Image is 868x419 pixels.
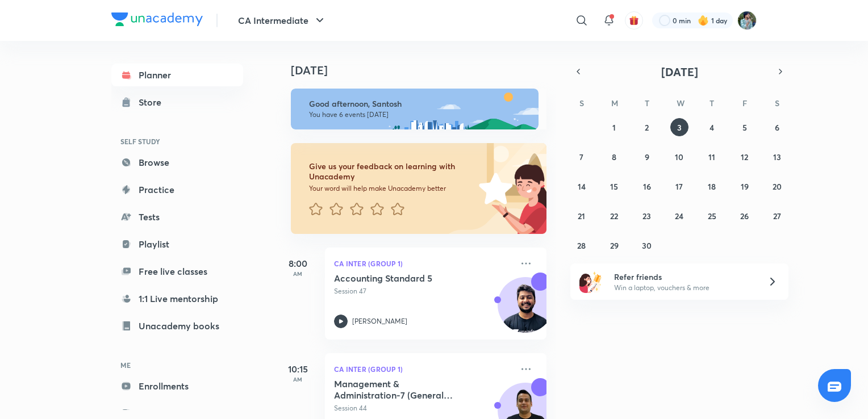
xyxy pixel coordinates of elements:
button: September 1, 2025 [605,118,623,136]
abbr: September 1, 2025 [612,122,616,133]
abbr: September 19, 2025 [741,181,749,192]
h4: [DATE] [291,64,558,77]
abbr: September 20, 2025 [773,181,782,192]
abbr: September 11, 2025 [708,152,715,162]
abbr: September 8, 2025 [612,152,616,162]
abbr: September 21, 2025 [578,211,585,221]
abbr: September 18, 2025 [708,181,716,192]
span: [DATE] [661,64,698,79]
abbr: September 16, 2025 [643,181,651,192]
abbr: September 10, 2025 [675,152,683,162]
img: feedback_image [440,143,546,234]
abbr: September 29, 2025 [610,240,619,251]
button: September 10, 2025 [670,148,688,166]
button: September 15, 2025 [605,177,623,195]
button: September 12, 2025 [736,148,754,166]
button: September 2, 2025 [638,118,656,136]
button: September 7, 2025 [573,148,591,166]
a: Tests [111,206,243,228]
button: September 22, 2025 [605,207,623,225]
img: Santosh Kumar Thakur [737,11,757,30]
a: Unacademy books [111,315,243,337]
abbr: September 15, 2025 [610,181,618,192]
button: avatar [625,11,643,30]
abbr: September 6, 2025 [775,122,779,133]
button: September 23, 2025 [638,207,656,225]
a: Free live classes [111,260,243,283]
abbr: September 14, 2025 [578,181,586,192]
p: AM [275,270,320,277]
h6: ME [111,355,243,375]
abbr: Friday [742,98,747,108]
h5: Management & Administration-7 (General Meeting) [334,378,475,401]
abbr: September 27, 2025 [773,211,781,221]
button: September 8, 2025 [605,148,623,166]
abbr: September 4, 2025 [710,122,714,133]
abbr: Monday [611,98,618,108]
abbr: September 3, 2025 [677,122,682,133]
img: Company Logo [111,12,203,26]
img: streak [698,15,709,26]
p: Your word will help make Unacademy better [309,184,475,193]
h6: Good afternoon, Santosh [309,99,528,109]
h6: SELF STUDY [111,132,243,151]
h6: Refer friends [614,271,754,283]
abbr: Sunday [579,98,584,108]
button: [DATE] [586,64,773,79]
a: Planner [111,64,243,86]
p: CA Inter (Group 1) [334,257,512,270]
img: Avatar [498,283,553,338]
a: 1:1 Live mentorship [111,287,243,310]
p: AM [275,376,320,383]
img: avatar [629,15,639,26]
abbr: Wednesday [677,98,685,108]
h6: Give us your feedback on learning with Unacademy [309,161,475,182]
abbr: September 28, 2025 [577,240,586,251]
button: September 26, 2025 [736,207,754,225]
abbr: September 30, 2025 [642,240,652,251]
button: September 25, 2025 [703,207,721,225]
p: [PERSON_NAME] [352,316,407,326]
p: Win a laptop, vouchers & more [614,283,754,293]
abbr: Tuesday [645,98,649,108]
a: Playlist [111,233,243,255]
a: Browse [111,151,243,174]
p: You have 6 events [DATE] [309,110,528,119]
abbr: September 12, 2025 [741,152,748,162]
abbr: September 13, 2025 [773,152,781,162]
button: September 3, 2025 [670,118,688,136]
abbr: September 24, 2025 [675,211,683,221]
abbr: September 22, 2025 [610,211,618,221]
p: CA Inter (Group 1) [334,362,512,376]
h5: Accounting Standard 5 [334,273,475,284]
abbr: September 9, 2025 [645,152,649,162]
abbr: September 7, 2025 [579,152,583,162]
button: September 29, 2025 [605,236,623,254]
abbr: September 17, 2025 [675,181,683,192]
button: September 20, 2025 [768,177,786,195]
button: September 6, 2025 [768,118,786,136]
abbr: Saturday [775,98,779,108]
a: Store [111,91,243,114]
abbr: September 26, 2025 [740,211,749,221]
button: September 17, 2025 [670,177,688,195]
abbr: Thursday [710,98,714,108]
button: September 28, 2025 [573,236,591,254]
a: Practice [111,178,243,201]
p: Session 44 [334,403,512,413]
button: September 18, 2025 [703,177,721,195]
button: CA Intermediate [231,9,333,32]
abbr: September 25, 2025 [708,211,716,221]
p: Session 47 [334,286,512,296]
h5: 8:00 [275,257,320,270]
a: Enrollments [111,375,243,397]
img: afternoon [291,89,539,129]
button: September 11, 2025 [703,148,721,166]
button: September 5, 2025 [736,118,754,136]
abbr: September 23, 2025 [642,211,651,221]
abbr: September 5, 2025 [742,122,747,133]
button: September 16, 2025 [638,177,656,195]
img: referral [579,270,602,293]
button: September 24, 2025 [670,207,688,225]
button: September 27, 2025 [768,207,786,225]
